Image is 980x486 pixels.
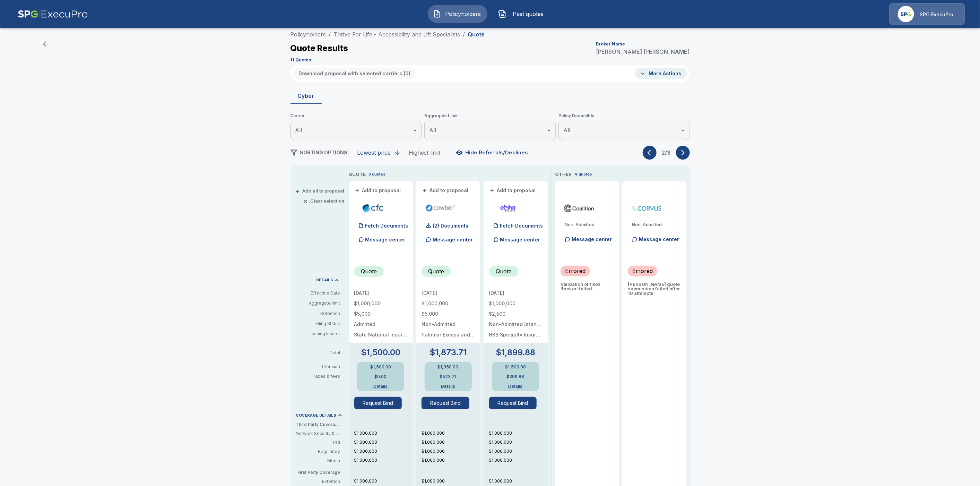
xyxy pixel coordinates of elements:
p: HSB Specialty Insurance Company: rated "A++" by A.M. Best (20%), AXIS Surplus Insurance Company: ... [489,332,542,337]
span: Carrier [290,112,422,119]
span: + [423,188,427,193]
button: Details [434,384,462,389]
p: Regulatory [296,449,340,455]
button: Request Bind [489,397,537,409]
span: × [304,199,308,203]
img: elphacyberstandard [492,203,524,213]
span: Request Bind [489,397,542,409]
p: Quote [496,267,512,275]
p: QUOTE [349,171,366,178]
button: +Add to proposal [422,187,470,194]
p: $1,000,000 [489,478,548,484]
span: Aggregate Limit [424,112,556,119]
p: Third Party Coverage [296,421,346,428]
p: Non-Admitted [565,222,614,227]
p: $1,000,000 [489,301,542,306]
p: [PERSON_NAME] quote submission failed after 10 attempts [628,282,681,296]
p: $1,000,000 [354,478,413,484]
button: Past quotes IconPast quotes [493,5,553,23]
button: Cyber [290,87,322,104]
p: $1,000,000 [354,457,413,463]
p: DETAILS [316,278,333,282]
span: All [563,127,570,134]
button: More Actions [635,68,687,79]
button: Hide Referrals/Declines [454,146,531,159]
p: $1,000,000 [354,439,413,445]
span: SORTING OPTIONS: [300,150,349,155]
button: +Add to proposal [354,187,403,194]
p: Fetch Documents [500,223,543,228]
span: Request Bind [422,397,475,409]
p: COVERAGE DETAILS [296,413,337,417]
p: Filing Status [296,321,340,327]
button: Details [502,384,529,389]
p: Message center [500,236,540,243]
p: [DATE] [422,291,475,296]
p: $1,899.88 [496,348,535,357]
p: Validation of field 'broker' failed. [561,282,614,291]
a: Policyholders [290,31,326,38]
li: / [329,30,331,39]
p: $1,000,000 [489,448,548,454]
img: AA Logo [18,3,88,25]
p: 8 quotes [369,171,386,177]
img: Agency Icon [898,6,914,22]
p: Extortion [296,478,340,485]
nav: breadcrumb [290,30,485,39]
p: $1,000,000 [422,457,480,463]
p: $1,000,000 [422,439,480,445]
p: $1,000,000 [354,301,407,306]
p: $1,000,000 [489,430,548,436]
button: Policyholders IconPolicyholders [428,5,487,23]
p: First Party Coverage [296,469,346,476]
a: Agency IconSPG ExecuPro [889,3,965,25]
p: $399.88 [507,375,524,379]
p: $1,000,000 [489,457,548,463]
p: $1,500.00 [505,365,526,369]
p: $1,000,000 [422,478,480,484]
p: $1,873.71 [430,348,467,357]
img: corvuscybersurplus [631,203,663,213]
p: Issuing Insurer [296,331,340,337]
button: +Add to proposal [489,187,538,194]
p: $1,000,000 [489,439,548,445]
p: OTHER [555,171,572,178]
p: $1,350.00 [438,365,459,369]
span: + [296,189,300,193]
p: $1,500.00 [370,365,391,369]
p: $5,000 [354,312,407,316]
p: Network Security & Privacy Liability [296,430,340,437]
p: (2) Documents [433,223,468,228]
span: + [355,188,359,193]
p: State National Insurance Company Inc. [354,332,407,337]
p: SPG ExecuPro [920,11,953,18]
img: cfccyberadmitted [357,203,389,213]
p: Non-Admitted [632,222,681,227]
img: cowbellp250 [424,203,457,213]
p: Palomar Excess and Surplus Insurance Company NAIC# 16754 (A.M. Best A (Excellent), X Rated) [422,332,475,337]
span: Policy Deductible [558,112,690,119]
p: quotes [579,171,592,177]
p: $1,000,000 [354,430,413,436]
li: / [463,30,465,39]
p: Media [296,458,340,464]
p: Message center [639,236,679,243]
span: Request Bind [354,397,407,409]
p: 11 Quotes [290,58,311,62]
p: Effective Date [296,290,340,296]
img: Past quotes Icon [498,10,506,18]
p: Errored [565,267,586,275]
p: Fetch Documents [365,223,408,228]
p: $1,000,000 [354,448,413,454]
button: Details [367,384,394,389]
button: Request Bind [354,397,402,409]
p: Admitted [354,322,407,327]
p: [DATE] [489,291,542,296]
p: Message center [433,236,473,243]
p: $1,000,000 [422,430,480,436]
span: Policyholders [444,10,482,18]
p: Taxes & fees [296,374,346,378]
p: $2,500 [489,312,542,316]
img: Policyholders Icon [433,10,441,18]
